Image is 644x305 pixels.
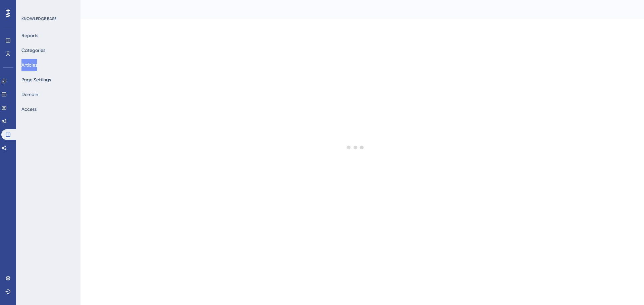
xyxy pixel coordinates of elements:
button: Categories [21,44,45,56]
div: KNOWLEDGE BASE [21,16,56,21]
button: Access [21,103,37,115]
button: Reports [21,29,38,42]
button: Articles [21,59,37,71]
button: Page Settings [21,74,51,86]
button: Domain [21,88,38,100]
